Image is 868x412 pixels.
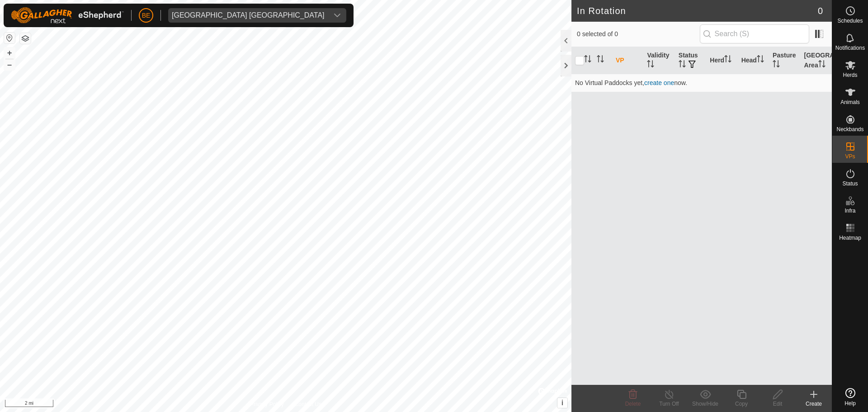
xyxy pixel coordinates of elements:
button: i [557,398,567,408]
span: BE [142,11,151,20]
th: [GEOGRAPHIC_DATA] Area [801,47,832,74]
span: Herds [843,72,857,78]
button: + [4,47,15,58]
td: No Virtual Paddocks yet, now. [571,74,832,92]
th: Pasture [769,47,800,74]
button: – [4,59,15,70]
a: Privacy Policy [250,400,284,408]
div: dropdown trigger [328,8,346,23]
th: Status [675,47,706,74]
a: create one [644,79,674,86]
a: Help [832,384,868,410]
p-sorticon: Activate to sort [757,57,764,64]
h2: In Rotation [577,5,818,16]
span: Status [842,181,858,186]
span: Schedules [837,18,863,24]
span: Notifications [835,45,865,51]
span: VPs [845,154,855,159]
div: [GEOGRAPHIC_DATA] [GEOGRAPHIC_DATA] [172,12,325,19]
div: Create [796,400,832,408]
button: Reset Map [4,33,15,43]
span: Heatmap [839,235,861,241]
span: Help [844,401,856,406]
th: VP [612,47,643,74]
img: Gallagher Logo [11,7,124,24]
div: Show/Hide [687,400,723,408]
p-sorticon: Activate to sort [647,62,654,69]
input: Search (S) [700,24,809,43]
span: 0 [818,4,823,18]
a: Contact Us [295,400,321,408]
p-sorticon: Activate to sort [679,62,686,69]
p-sorticon: Activate to sort [773,62,780,69]
p-sorticon: Activate to sort [724,57,731,64]
button: Map Layers [20,33,31,44]
span: 0 selected of 0 [577,29,700,39]
th: Validity [643,47,675,74]
th: Head [738,47,769,74]
span: Olds College Alberta [168,8,328,23]
span: i [561,399,563,407]
span: Delete [625,401,641,407]
p-sorticon: Activate to sort [584,57,591,64]
span: Neckbands [836,127,863,132]
p-sorticon: Activate to sort [597,57,604,64]
th: Herd [706,47,737,74]
p-sorticon: Activate to sort [818,62,826,69]
div: Copy [723,400,759,408]
div: Turn Off [651,400,687,408]
span: Animals [840,99,860,105]
span: Infra [844,208,855,213]
div: Edit [759,400,796,408]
